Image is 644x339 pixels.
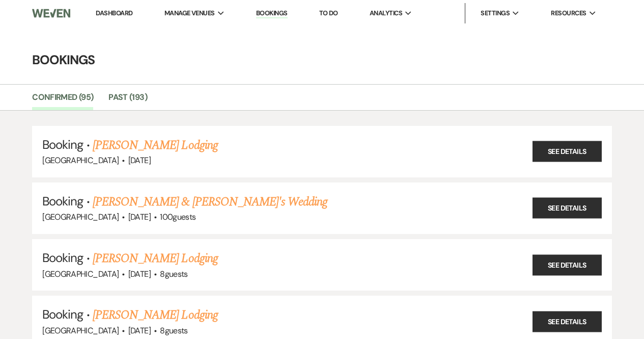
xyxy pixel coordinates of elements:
span: [DATE] [128,325,151,336]
span: 100 guests [160,212,195,222]
span: Resources [551,8,586,18]
a: Confirmed (95) [32,91,93,110]
a: See Details [533,198,602,219]
span: [GEOGRAPHIC_DATA] [42,269,119,279]
a: Dashboard [96,9,132,17]
a: To Do [319,9,338,17]
span: 8 guests [160,325,188,336]
span: [DATE] [128,212,151,222]
img: Weven Logo [32,3,70,24]
a: [PERSON_NAME] Lodging [93,249,218,268]
span: Booking [42,137,83,152]
span: [GEOGRAPHIC_DATA] [42,212,119,222]
a: See Details [533,141,602,162]
span: [GEOGRAPHIC_DATA] [42,325,119,336]
a: [PERSON_NAME] & [PERSON_NAME]'s Wedding [93,193,328,211]
a: Past (193) [108,91,147,110]
span: [DATE] [128,269,151,279]
span: Booking [42,250,83,266]
a: [PERSON_NAME] Lodging [93,306,218,324]
span: Booking [42,193,83,209]
span: Analytics [370,8,402,18]
span: [GEOGRAPHIC_DATA] [42,155,119,166]
a: [PERSON_NAME] Lodging [93,136,218,154]
a: See Details [533,254,602,275]
a: Bookings [256,9,288,18]
a: See Details [533,311,602,332]
span: Booking [42,306,83,322]
span: Settings [481,8,510,18]
span: [DATE] [128,155,151,166]
span: Manage Venues [164,8,215,18]
span: 8 guests [160,269,188,279]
